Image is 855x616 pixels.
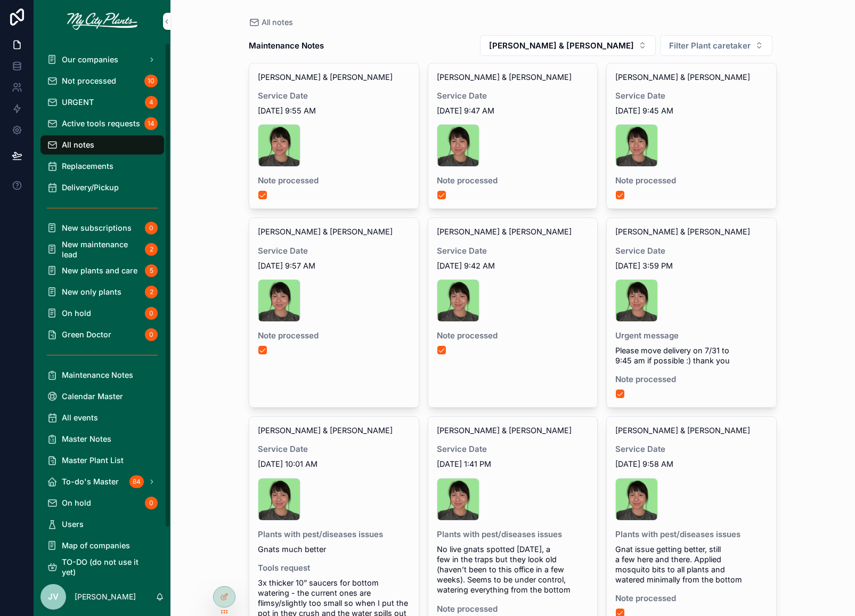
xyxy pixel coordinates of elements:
span: New plants and care [62,265,137,275]
span: Filter Plant caretaker [669,40,751,51]
span: [DATE] 9:55 AM [258,106,410,116]
span: Plants with pest/diseases issues [437,529,589,540]
div: 14 [144,117,158,130]
a: [PERSON_NAME] & [PERSON_NAME]Service Date[DATE] 9:45 AMNote processed [606,63,777,209]
span: Service Date [615,91,768,101]
span: [PERSON_NAME] & [PERSON_NAME] [258,425,393,435]
a: [PERSON_NAME] & [PERSON_NAME]Service Date[DATE] 9:57 AMNote processed [249,217,419,408]
span: Note processed [258,330,410,341]
span: [DATE] 3:59 PM [615,261,768,271]
p: [PERSON_NAME] [75,591,136,602]
a: Not processed10 [40,71,164,91]
span: New maintenance lead [62,239,141,260]
span: [DATE] 9:58 AM [615,459,768,469]
a: Master Plant List [40,451,164,470]
span: Service Date [437,444,589,455]
a: New maintenance lead2 [40,240,164,259]
a: New subscriptions0 [40,218,164,238]
span: Service Date [258,91,410,101]
span: Users [62,519,84,529]
span: Replacements [62,161,113,171]
span: [PERSON_NAME] & [PERSON_NAME] [437,72,572,82]
div: 0 [145,328,158,341]
span: Service Date [437,91,589,101]
span: [DATE] 1:41 PM [437,459,589,469]
img: App logo [67,13,137,30]
span: All events [62,412,98,423]
a: On hold0 [40,493,164,513]
span: Calendar Master [62,391,123,401]
a: All notes [40,135,164,155]
a: [PERSON_NAME] & [PERSON_NAME]Service Date[DATE] 9:47 AMNote processed [428,63,598,209]
div: scrollable content [34,43,170,578]
a: [PERSON_NAME] & [PERSON_NAME]Service Date[DATE] 9:55 AMNote processed [249,63,419,209]
a: All events [40,408,164,427]
span: Active tools requests [62,118,140,128]
a: [PERSON_NAME] & [PERSON_NAME]Service Date[DATE] 9:42 AMNote processed [428,217,598,408]
div: 10 [144,75,158,87]
span: [PERSON_NAME] & [PERSON_NAME] [258,226,393,237]
a: Green Doctor0 [40,325,164,344]
span: [PERSON_NAME] & [PERSON_NAME] [437,425,572,435]
span: To-do's Master [62,476,119,487]
span: Urgent message [615,330,768,341]
button: Select Button [660,35,772,56]
span: Green Doctor [62,329,111,339]
span: [DATE] 9:57 AM [258,261,410,271]
span: Tools request [258,563,410,573]
span: On hold [62,308,91,318]
span: [PERSON_NAME] & [PERSON_NAME] [615,72,750,82]
span: [PERSON_NAME] & [PERSON_NAME] [615,226,750,237]
span: Service Date [258,246,410,256]
div: 2 [145,286,158,298]
a: New only plants2 [40,282,164,302]
span: New subscriptions [62,223,132,233]
a: TO-DO (do not use it yet) [40,557,164,577]
span: Gnats much better [258,544,410,554]
span: Note processed [615,374,768,385]
span: [DATE] 10:01 AM [258,459,410,469]
a: URGENT4 [40,93,164,112]
span: Plants with pest/diseases issues [615,529,768,540]
a: Map of companies [40,536,164,555]
span: Plants with pest/diseases issues [258,529,410,540]
span: Note processed [437,175,589,186]
span: Note processed [437,330,589,341]
span: All notes [262,17,293,28]
span: [DATE] 9:42 AM [437,261,589,271]
span: Note processed [258,175,410,186]
span: URGENT [62,97,94,107]
span: [PERSON_NAME] & [PERSON_NAME] [258,72,393,82]
span: Not processed [62,76,116,86]
a: Master Notes [40,429,164,449]
span: JV [48,591,59,603]
span: Service Date [615,444,768,455]
span: On hold [62,498,91,508]
a: [PERSON_NAME] & [PERSON_NAME]Service Date[DATE] 3:59 PMUrgent messagePlease move delivery on 7/31... [606,217,777,408]
span: No live gnats spotted [DATE], a few in the traps but they look old (haven’t been to this office i... [437,544,589,595]
div: 0 [145,497,158,509]
span: Delivery/Pickup [62,182,119,192]
span: Note processed [437,604,589,614]
span: [DATE] 9:45 AM [615,106,768,116]
span: All notes [62,140,94,150]
a: Our companies [40,50,164,69]
div: 84 [129,475,144,488]
span: TO-DO (do not use it yet) [62,557,153,577]
a: Calendar Master [40,387,164,406]
span: Service Date [615,246,768,256]
span: Service Date [258,444,410,455]
div: 0 [145,222,158,234]
button: Select Button [480,35,656,56]
span: Service Date [437,246,589,256]
span: Maintenance Notes [62,370,133,380]
a: Users [40,515,164,534]
span: Master Notes [62,434,111,444]
span: New only plants [62,287,121,297]
a: On hold0 [40,304,164,323]
a: New plants and care5 [40,261,164,280]
a: Active tools requests14 [40,114,164,133]
div: 4 [145,96,158,109]
span: Master Plant List [62,455,124,465]
a: To-do's Master84 [40,472,164,491]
